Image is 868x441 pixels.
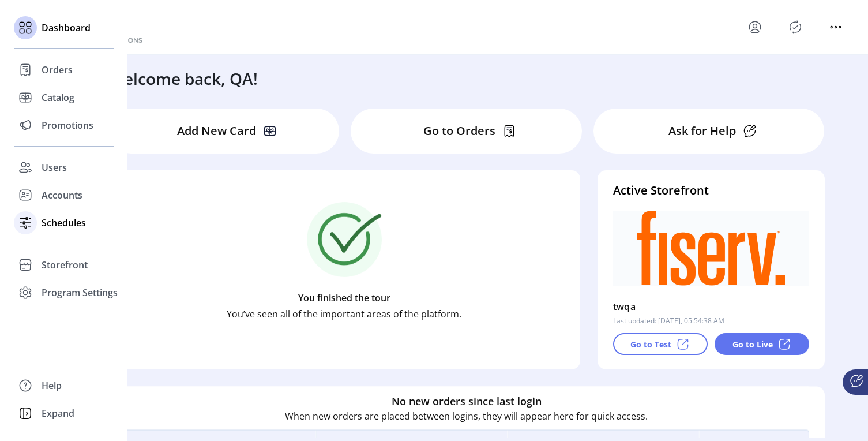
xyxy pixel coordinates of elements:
span: Schedules [42,216,86,230]
h6: No new orders since last login [392,394,542,409]
span: Orders [42,63,73,77]
button: Publisher Panel [786,18,805,36]
span: Storefront [42,258,88,272]
span: Promotions [42,118,93,132]
p: Go to Test [630,338,671,350]
p: twqa [613,297,636,316]
span: Catalog [42,91,74,104]
p: When new orders are placed between logins, they will appear here for quick access. [285,409,648,423]
span: Users [42,160,67,174]
p: Last updated: [DATE], 05:54:38 AM [613,316,724,326]
p: You’ve seen all of the important areas of the platform. [227,307,461,321]
p: You finished the tour [298,291,390,305]
p: Add New Card [177,122,256,140]
p: Go to Orders [423,122,495,140]
span: Help [42,379,62,393]
span: Expand [42,406,74,420]
button: menu [826,18,845,36]
span: Dashboard [42,21,91,35]
span: Program Settings [42,286,118,300]
button: menu [746,18,764,36]
p: Ask for Help [668,122,736,140]
h4: Active Storefront [613,182,809,199]
h3: Welcome back, QA! [109,66,258,91]
span: Accounts [42,188,82,202]
p: Go to Live [732,338,773,350]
